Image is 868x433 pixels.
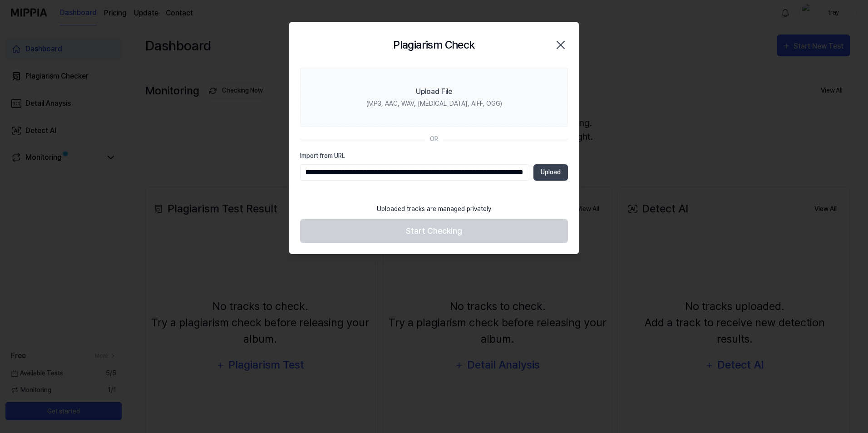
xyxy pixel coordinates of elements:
div: OR [430,134,438,144]
label: Import from URL [300,151,568,161]
div: (MP3, AAC, WAV, [MEDICAL_DATA], AIFF, OGG) [366,99,502,108]
div: Uploaded tracks are managed privately [371,199,497,219]
div: Upload File [416,86,452,97]
button: Upload [533,164,568,181]
h2: Plagiarism Check [393,37,474,53]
